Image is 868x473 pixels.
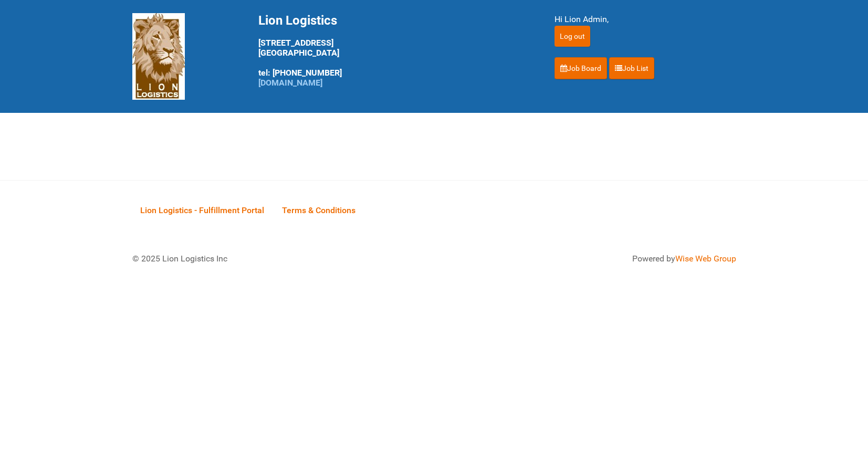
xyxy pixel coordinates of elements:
a: [DOMAIN_NAME] [258,78,322,88]
div: © 2025 Lion Logistics Inc [124,245,429,273]
a: Lion Logistics - Fulfillment Portal [132,194,272,226]
input: Log out [555,26,590,47]
div: [STREET_ADDRESS] [GEOGRAPHIC_DATA] tel: [PHONE_NUMBER] [258,13,528,88]
span: Lion Logistics - Fulfillment Portal [140,205,264,215]
a: Terms & Conditions [274,194,363,226]
span: Lion Logistics [258,13,337,28]
a: Wise Web Group [675,254,736,264]
div: Hi Lion Admin, [555,13,736,26]
a: Lion Logistics [132,51,185,61]
img: Lion Logistics [132,13,185,100]
a: Job Board [555,57,607,79]
a: Job List [609,57,654,79]
div: Powered by [447,253,736,265]
span: Terms & Conditions [282,205,355,215]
